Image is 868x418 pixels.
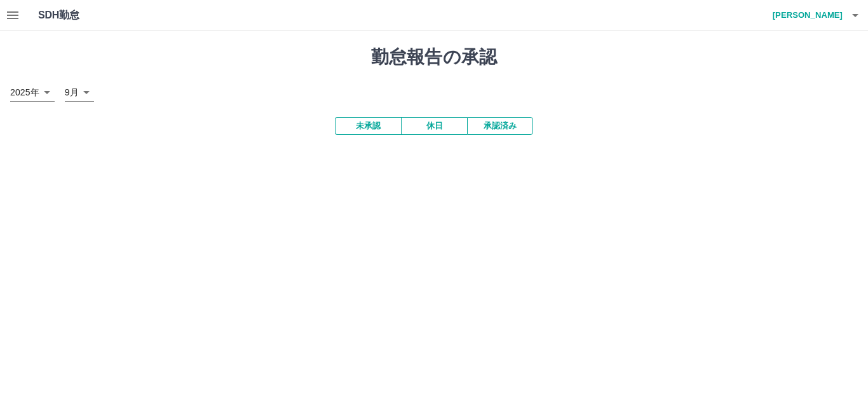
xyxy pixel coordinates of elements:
button: 未承認 [335,117,401,135]
button: 承認済み [467,117,533,135]
button: 休日 [401,117,467,135]
h1: 勤怠報告の承認 [10,46,858,68]
div: 9月 [65,83,94,102]
div: 2025年 [10,83,55,102]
